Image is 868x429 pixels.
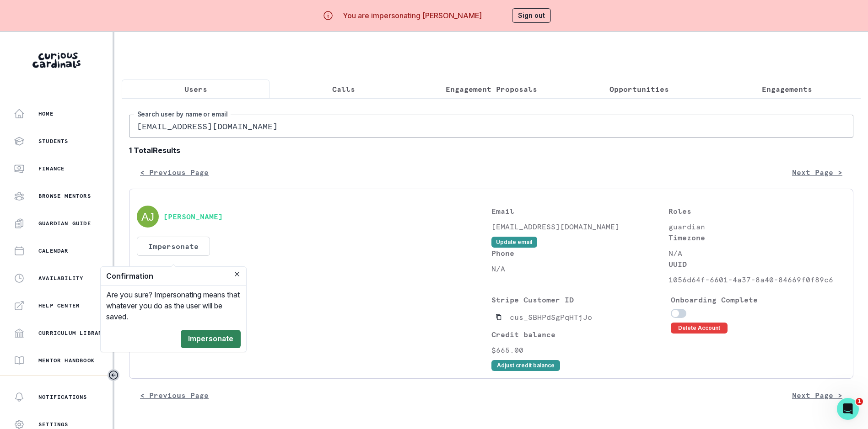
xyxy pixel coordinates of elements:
[137,294,491,305] p: Students
[856,398,863,405] span: 1
[163,212,223,221] button: [PERSON_NAME]
[38,357,95,364] p: Mentor Handbook
[38,275,83,282] p: Availability
[38,220,91,227] p: Guardian Guide
[38,192,91,200] p: Browse Mentors
[137,310,491,321] p: No students associated.
[129,145,853,156] b: 1 Total Results
[38,329,106,337] p: Curriculum Library
[101,286,246,326] div: Are you sure? Impersonating means that whatever you do as the user will be saved.
[781,386,853,404] button: Next Page >
[609,84,669,95] p: Opportunities
[491,248,669,259] p: Phone
[512,8,551,23] button: Sign out
[491,360,560,371] button: Adjust credit balance
[129,386,220,404] button: < Previous Page
[129,163,220,181] button: < Previous Page
[38,393,87,401] p: Notifications
[669,232,846,243] p: Timezone
[332,84,355,95] p: Calls
[38,165,65,172] p: Finance
[669,274,846,285] p: 1056d64f-6601-4a37-8a40-84669f0f89c6
[491,206,669,217] p: Email
[491,237,537,248] button: Update email
[32,53,81,68] img: Curious Cardinals Logo
[781,163,853,181] button: Next Page >
[491,294,666,305] p: Stripe Customer ID
[510,312,592,323] p: cus_SBHPdSgPqHTjJo
[669,206,846,217] p: Roles
[837,398,859,420] iframe: Intercom live chat
[184,84,207,95] p: Users
[762,84,812,95] p: Engagements
[38,421,69,428] p: Settings
[38,247,69,254] p: Calendar
[38,110,54,117] p: Home
[491,344,666,355] p: $665.00
[101,267,246,286] header: Confirmation
[38,302,80,309] p: Help Center
[343,10,482,21] p: You are impersonating [PERSON_NAME]
[669,221,846,232] p: guardian
[232,269,243,280] button: Close
[671,323,728,334] button: Delete Account
[38,138,69,145] p: Students
[491,310,506,324] button: Copied to clipboard
[491,221,669,232] p: [EMAIL_ADDRESS][DOMAIN_NAME]
[671,294,846,305] p: Onboarding Complete
[108,369,119,381] button: Toggle sidebar
[669,259,846,270] p: UUID
[137,237,210,256] button: Impersonate
[137,206,159,228] img: svg
[669,248,846,259] p: N/A
[491,263,669,274] p: N/A
[446,84,537,95] p: Engagement Proposals
[491,329,666,340] p: Credit balance
[181,330,241,348] button: Impersonate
